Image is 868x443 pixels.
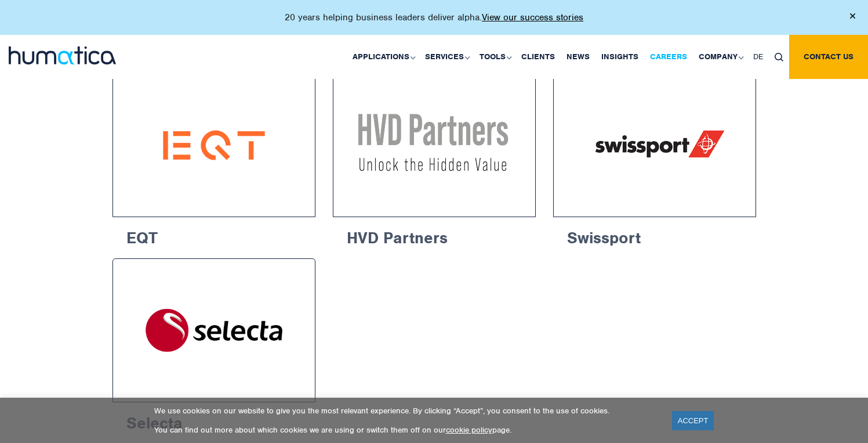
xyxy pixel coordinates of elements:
[9,46,116,64] img: logo
[355,95,514,195] img: HVD Partners
[553,217,756,254] h6: Swissport
[154,406,658,416] p: We use cookies on our website to give you the most relevant experience. By clicking “Accept”, you...
[789,35,868,79] a: Contact us
[154,425,658,435] p: You can find out more about which cookies we are using or switch them off on our page.
[285,12,583,23] p: 20 years helping business leaders deliver alpha.
[575,95,734,195] img: Swissport
[135,95,293,195] img: EQT
[482,12,583,23] a: View our success stories
[419,35,474,79] a: Services
[595,35,644,79] a: Insights
[775,53,783,62] img: search_icon
[112,217,315,254] h6: EQT
[333,217,536,254] h6: HVD Partners
[515,35,561,79] a: Clients
[474,35,515,79] a: Tools
[644,35,693,79] a: Careers
[672,411,714,430] a: ACCEPT
[446,425,492,435] a: cookie policy
[561,35,595,79] a: News
[135,280,293,380] img: Selecta
[693,35,747,79] a: Company
[347,35,419,79] a: Applications
[747,35,769,79] a: DE
[753,52,763,62] span: DE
